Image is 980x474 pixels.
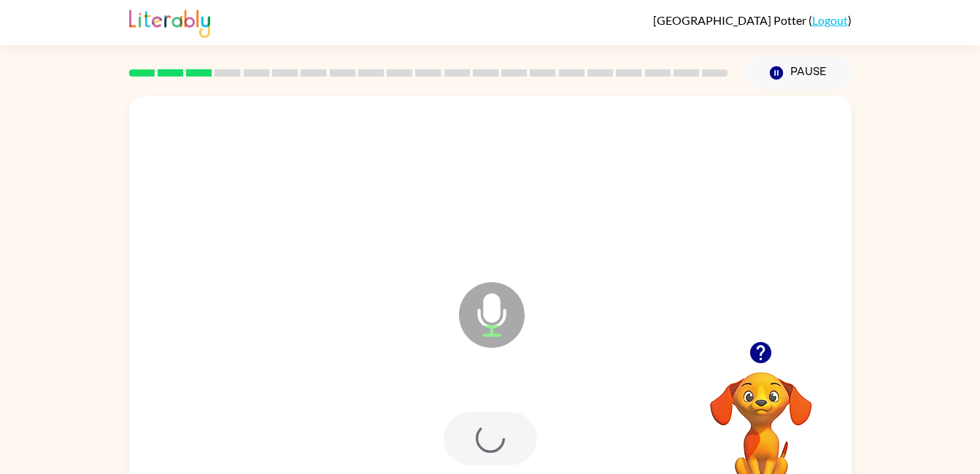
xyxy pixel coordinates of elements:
img: Literably [129,6,210,38]
span: [GEOGRAPHIC_DATA] Potter [653,13,809,27]
a: Logout [812,13,848,27]
div: ( ) [653,13,852,27]
button: Pause [746,56,852,90]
